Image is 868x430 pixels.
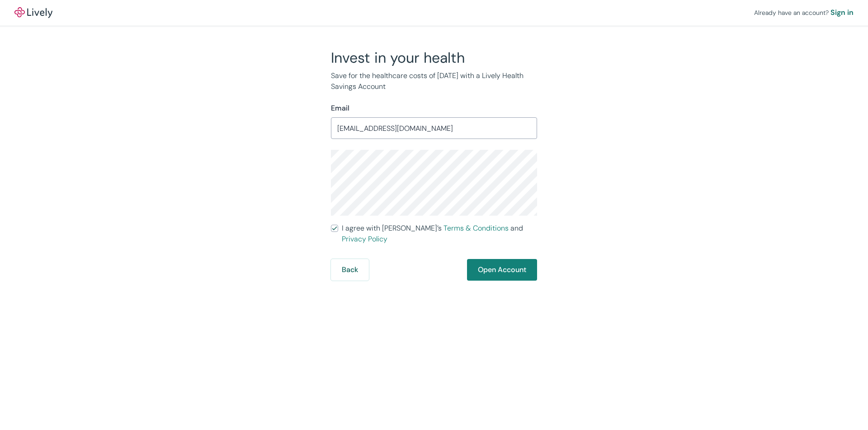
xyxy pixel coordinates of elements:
p: Save for the healthcare costs of [DATE] with a Lively Health Savings Account [331,70,537,92]
button: Back [331,259,369,281]
h2: Invest in your health [331,49,537,67]
button: Open Account [467,259,537,281]
label: Email [331,103,349,114]
div: Already have an account? [754,7,854,18]
a: Privacy Policy [342,234,387,244]
a: Sign in [830,7,854,18]
a: Terms & Conditions [443,223,509,233]
a: LivelyLively [14,7,52,18]
img: Lively [14,7,52,18]
span: I agree with [PERSON_NAME]’s and [342,223,537,245]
